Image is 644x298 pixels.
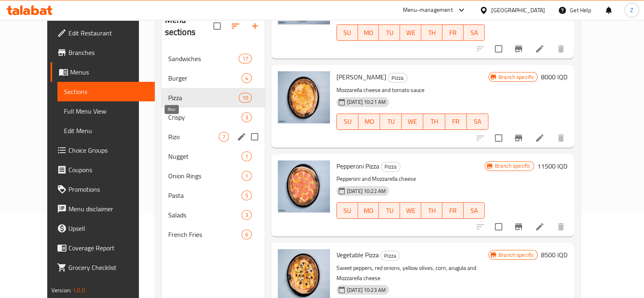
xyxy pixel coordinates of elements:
button: SU [336,24,358,41]
span: Edit Restaurant [68,28,148,38]
div: Sandwiches [168,54,239,64]
div: items [242,73,252,83]
span: Choice Groups [68,145,148,155]
a: Grocery Checklist [51,258,155,277]
span: SA [470,116,485,127]
span: Burger [168,73,242,83]
span: 7 [219,133,229,141]
a: Upsell [51,219,155,238]
div: Pizza [388,73,407,83]
div: items [242,210,252,220]
div: Pasta5 [162,186,265,205]
span: TU [383,116,398,127]
div: items [242,230,252,239]
a: Coupons [51,160,155,180]
button: TH [421,24,442,41]
span: 3 [242,211,251,219]
button: delete [551,128,571,148]
span: [DATE] 10:21 AM [344,98,389,106]
button: delete [551,217,571,237]
span: 1 [242,172,251,180]
div: Pizza [381,162,400,172]
div: Salads3 [162,205,265,225]
span: TH [426,116,442,127]
span: Pizza [381,162,400,171]
p: Mozzarella cheese and tomato sauce [336,85,488,95]
button: TH [423,114,445,130]
div: items [239,54,252,64]
div: Pizza10 [162,88,265,107]
span: Coverage Report [68,243,148,253]
span: French Fries [168,230,242,239]
span: 10 [239,94,251,102]
button: SA [464,24,485,41]
a: Menu disclaimer [51,199,155,219]
span: Sections [64,87,148,96]
button: TU [379,24,400,41]
div: [GEOGRAPHIC_DATA] [491,6,545,15]
span: SU [340,116,355,127]
div: Salads [168,210,242,220]
button: Add section [245,16,265,36]
span: Grocery Checklist [68,263,148,272]
div: French Fries6 [162,225,265,244]
span: Upsell [68,223,148,233]
button: edit [235,131,248,143]
button: delete [551,39,571,59]
span: FR [448,116,464,127]
span: Full Menu View [64,106,148,116]
span: Branch specific [495,73,537,81]
span: [PERSON_NAME] [336,71,386,83]
div: Rizo7edit [162,127,265,147]
div: Pasta [168,191,242,200]
span: 3 [242,114,251,121]
span: MO [361,27,376,39]
div: items [242,171,252,181]
div: Crispy3 [162,107,265,127]
button: WE [400,202,421,219]
button: WE [402,114,423,130]
a: Menus [51,62,155,82]
span: Edit Menu [64,126,148,136]
button: FR [442,24,464,41]
a: Edit menu item [535,133,545,143]
span: FR [446,27,460,39]
div: Nugget1 [162,147,265,166]
button: Branch-specific-item [509,39,528,59]
span: 5 [242,192,251,199]
a: Choice Groups [51,140,155,160]
span: Pizza [168,93,239,103]
span: 4 [242,74,251,82]
span: Version: [51,285,71,296]
span: Onion Rings [168,171,242,181]
div: Pizza [380,251,400,261]
a: Branches [51,43,155,62]
button: TU [380,114,402,130]
div: Onion Rings1 [162,166,265,186]
button: MO [358,202,379,219]
span: MO [361,205,376,217]
div: Burger4 [162,68,265,88]
a: Promotions [51,180,155,199]
div: Sandwiches17 [162,49,265,68]
span: Sort sections [226,16,245,36]
span: WE [405,116,420,127]
span: Nugget [168,151,242,161]
span: Select to update [490,218,507,235]
button: WE [400,24,421,41]
nav: Menu sections [162,46,265,248]
span: WE [403,27,418,39]
button: SU [336,114,358,130]
a: Coverage Report [51,238,155,258]
button: SA [464,202,485,219]
span: Vegetable Pizza [336,249,379,261]
span: Menu disclaimer [68,204,148,214]
img: Margherita Pizza [278,71,330,123]
button: MO [358,24,379,41]
div: items [242,191,252,200]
